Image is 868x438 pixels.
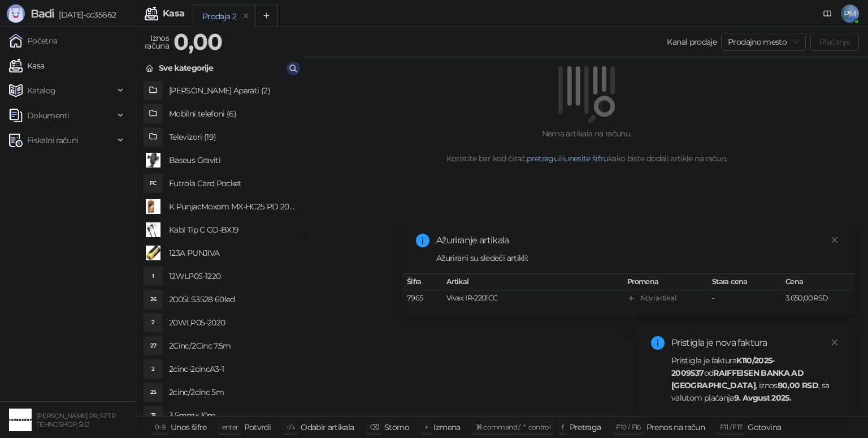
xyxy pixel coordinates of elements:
th: Promena [623,274,708,290]
div: Izmena [433,420,460,435]
a: unesite šifru [564,153,608,164]
th: Cena [781,274,854,290]
a: Close [828,336,841,349]
h4: Futrola Card Pocket [169,174,296,192]
span: F10 / F16 [616,423,640,431]
div: Ažurirani su sledeći artikli: [436,252,841,264]
span: ⌫ [370,423,379,431]
td: - [708,290,781,307]
img: Slika [144,244,162,262]
span: ↑/↓ [286,423,295,431]
button: Add tab [255,5,278,27]
div: 2 [144,360,162,378]
a: Dokumentacija [818,5,836,23]
span: 0-9 [155,423,165,431]
img: Slika [144,197,162,216]
div: Ažuriranje artikala [436,234,841,247]
div: 27 [144,337,162,355]
span: + [424,423,428,431]
div: 2 [144,314,162,332]
td: 3.650,00 RSD [781,290,854,307]
div: Pristigla je faktura od , iznos , sa valutom plaćanja [671,354,841,404]
div: Prenos na račun [646,420,705,435]
div: grid [136,79,305,416]
span: Badi [31,7,54,20]
a: Close [828,234,841,246]
h4: 123A PUNJIVA [169,244,296,262]
div: 26 [144,290,162,308]
h4: Televizori (19) [169,128,296,146]
h4: K PunjacMoxom MX-HC25 PD 20W [169,197,296,216]
div: Kanal prodaje [667,36,717,48]
div: FC [144,174,162,192]
div: Novi artikal [640,293,676,304]
span: close [831,338,839,346]
strong: RAIFFEISEN BANKA AD [GEOGRAPHIC_DATA] [671,368,804,390]
button: Plaćanje [810,33,859,51]
span: Prodajno mesto [728,33,799,50]
h4: 2cinc/2cinc 5m [169,383,296,401]
a: Kasa [9,54,44,77]
div: Pristigla je nova faktura [671,336,841,350]
h4: [PERSON_NAME] Aparati (2) [169,81,296,100]
h4: 2Cinc/2Cinc 7.5m [169,337,296,355]
strong: 80,00 RSD [778,380,818,390]
th: Šifra [402,274,442,290]
img: Logo [7,5,25,23]
h4: 2cinc-2cincA3-1 [169,360,296,378]
span: info-circle [651,336,665,350]
strong: 9. Avgust 2025. [734,393,791,403]
h4: Kabl Tip C CO-BX19 [169,221,296,239]
span: info-circle [416,234,429,247]
img: 64x64-companyLogo-68805acf-9e22-4a20-bcb3-9756868d3d19.jpeg [9,409,32,431]
a: pretragu [527,153,558,164]
div: Odabir artikala [301,420,354,435]
span: F11 / F17 [720,423,742,431]
div: Pretraga [570,420,601,435]
span: ⌘ command / ⌃ control [476,423,551,431]
div: 1 [144,267,162,285]
td: 7965 [402,290,442,307]
h4: Mobilni telefoni (6) [169,105,296,123]
h4: Baseus Graviti [169,151,296,169]
span: PM [841,5,859,23]
a: Početna [9,29,58,52]
td: Vivax IR-2201CC [442,290,623,307]
img: Slika [144,221,162,239]
img: Slika [144,151,162,169]
th: Stara cena [708,274,781,290]
div: Storno [384,420,409,435]
span: Fiskalni računi [27,129,78,152]
div: Gotovina [748,420,781,435]
small: [PERSON_NAME] PR, SZTR TEHNOSHOP, ŠID [36,412,115,428]
h4: 2005LS3528 60led [169,290,296,308]
div: Nema artikala na računu. Koristite bar kod čitač, ili kako biste dodali artikle na račun. [319,127,854,165]
button: remove [238,11,253,21]
div: 25 [144,383,162,401]
h4: 12WLP05-1220 [169,267,296,285]
div: Kasa [163,9,184,18]
span: f [562,423,563,431]
div: 31 [144,406,162,424]
div: Prodaja 2 [202,10,236,23]
th: Artikal [442,274,623,290]
strong: 0,00 [173,28,222,55]
div: Iznos računa [142,31,171,53]
h4: 20WLP05-2020 [169,314,296,332]
span: close [831,236,839,244]
span: Katalog [27,79,56,102]
span: [DATE]-cc35662 [54,10,116,20]
h4: 3.5mmx 10m [169,406,296,424]
div: Unos šifre [171,420,207,435]
div: Sve kategorije [159,62,213,74]
div: Potvrdi [244,420,271,435]
span: Dokumenti [27,104,69,127]
strong: K110/2025-2009537 [671,355,775,378]
span: enter [222,423,238,431]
